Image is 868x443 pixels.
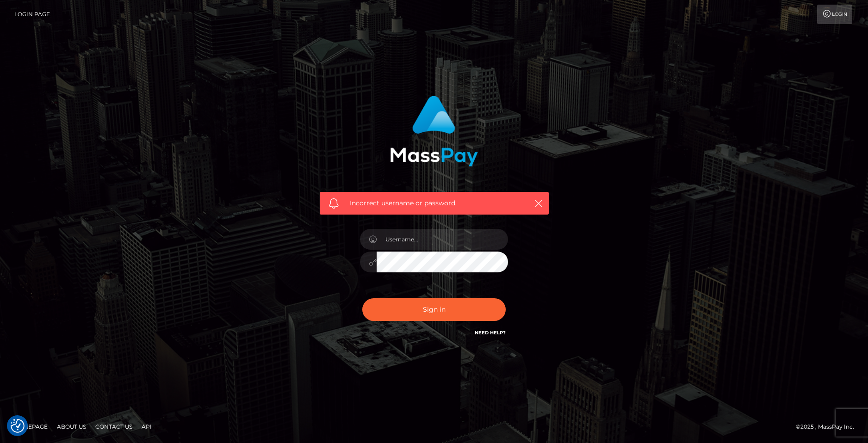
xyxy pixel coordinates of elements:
[53,419,90,434] a: About Us
[10,419,51,434] a: Homepage
[817,5,852,24] a: Login
[390,96,478,166] img: MassPay Login
[138,419,155,434] a: API
[92,419,136,434] a: Contact Us
[475,330,506,336] a: Need Help?
[11,419,25,433] button: Consent Preferences
[14,5,50,24] a: Login Page
[796,422,861,432] div: © 2025 , MassPay Inc.
[362,298,506,321] button: Sign in
[377,229,508,250] input: Username...
[11,419,25,433] img: Revisit consent button
[350,198,519,208] span: Incorrect username or password.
